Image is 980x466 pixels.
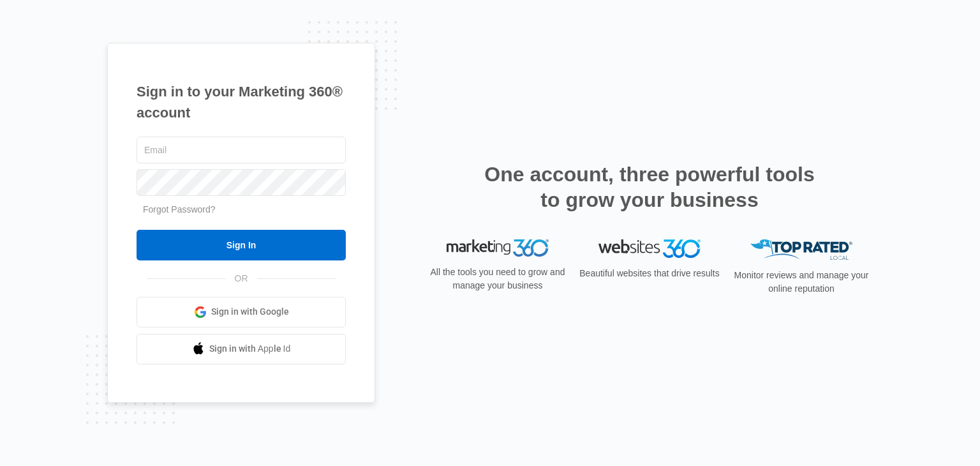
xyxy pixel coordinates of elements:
input: Sign In [137,230,346,260]
h2: One account, three powerful tools to grow your business [480,162,819,213]
a: Forgot Password? [143,204,216,214]
span: OR [226,272,257,285]
img: Websites 360 [598,239,701,258]
a: Sign in with Google [137,297,346,327]
h1: Sign in to your Marketing 360® account [137,81,346,123]
span: Sign in with Google [211,305,289,319]
img: Top Rated Local [750,239,852,260]
p: Beautiful websites that drive results [578,267,721,280]
img: Marketing 360 [447,239,549,257]
p: All the tools you need to grow and manage your business [426,266,569,292]
p: Monitor reviews and manage your online reputation [730,269,873,296]
input: Email [137,137,346,163]
span: Sign in with Apple Id [209,342,291,356]
a: Sign in with Apple Id [137,334,346,365]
